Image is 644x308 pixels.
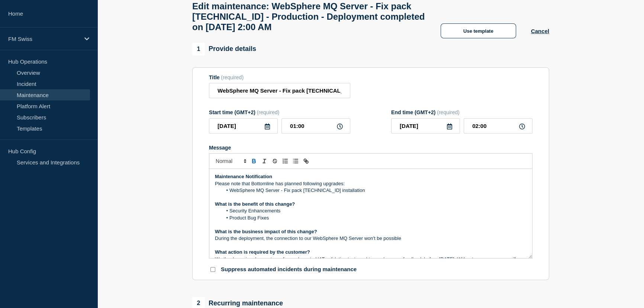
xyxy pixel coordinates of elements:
input: YYYY-MM-DD [209,118,278,134]
button: Toggle italic text [259,157,270,166]
input: YYYY-MM-DD [391,118,460,134]
p: We thank you in advance to perform adequate UAT validation tests and to send us your feedback bef... [215,256,527,270]
li: Security Enhancements [222,208,527,214]
button: Use template [441,23,516,38]
span: 1 [192,43,205,55]
input: Title [209,83,350,98]
div: End time (GMT+2) [391,109,532,115]
p: Suppress automated incidents during maintenance [221,266,357,273]
p: Please note that Bottomline has planned following upgrades: [215,180,527,187]
strong: Maintenance Notification [215,174,272,179]
div: Provide details [192,43,256,55]
button: Toggle link [301,157,311,166]
span: Font size [212,157,249,166]
span: (required) [437,109,460,115]
button: Toggle bulleted list [290,157,301,166]
button: Toggle ordered list [280,157,290,166]
div: Message [209,169,532,258]
button: Toggle bold text [249,157,259,166]
span: (required) [257,109,280,115]
div: Message [209,145,532,151]
span: (required) [221,74,244,80]
strong: What is the benefit of this change? [215,201,295,207]
p: FM Swiss [8,36,80,42]
div: Start time (GMT+2) [209,109,350,115]
li: WebSphere MQ Server - Fix pack [TECHNICAL_ID] installation [222,187,527,194]
button: Toggle strikethrough text [270,157,280,166]
input: HH:MM [281,118,350,134]
h1: Edit maintenance: WebSphere MQ Server - Fix pack [TECHNICAL_ID] - Production - Deployment complet... [192,1,426,32]
strong: What action is required by the customer? [215,249,310,255]
button: Cancel [531,28,549,34]
div: Title [209,74,350,80]
input: Suppress automated incidents during maintenance [210,267,215,272]
p: During the deployment, the connection to our WebSphere MQ Server won't be possible [215,235,527,242]
li: Product Bug Fixes [222,215,527,221]
strong: What is the business impact of this change? [215,229,317,234]
input: HH:MM [464,118,532,134]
